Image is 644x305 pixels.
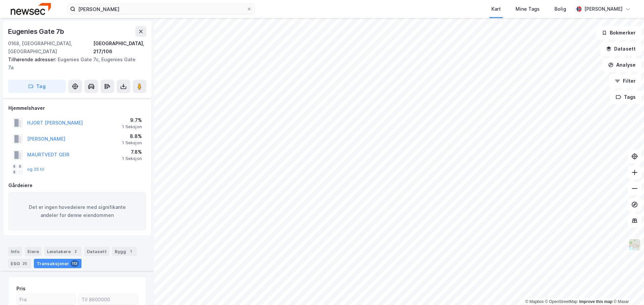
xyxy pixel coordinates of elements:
div: 1 Seksjon [122,140,142,146]
div: Eiere [25,247,42,256]
div: ESG [8,259,31,268]
input: Fra [17,294,75,304]
a: Mapbox [525,299,544,304]
button: Tag [8,80,66,93]
a: Improve this map [579,299,612,304]
div: Info [8,247,22,256]
div: 1 Seksjon [122,156,142,161]
div: 1 Seksjon [122,124,142,130]
div: Gårdeiere [8,181,146,189]
img: newsec-logo.f6e21ccffca1b3a03d2d.png [11,3,51,15]
div: Bygg [112,247,137,256]
button: Analyse [602,58,641,72]
iframe: Chat Widget [610,273,644,305]
button: Filter [609,74,641,88]
div: [PERSON_NAME] [584,5,623,13]
div: Eugenies Gate 7c, Eugenies Gate 7a [8,56,141,72]
div: Eugenies Gate 7b [8,26,65,37]
div: 25 [21,260,29,267]
div: Pris [16,285,25,293]
div: Hjemmelshaver [8,104,146,112]
div: Leietakere [44,247,82,256]
img: Z [628,238,641,251]
div: 7.8% [122,148,142,156]
div: 2 [72,248,79,255]
div: 1 [127,248,134,255]
div: Transaksjoner [34,259,82,268]
div: 113 [70,260,79,267]
button: Tags [610,90,641,104]
div: Kart [491,5,501,13]
a: OpenStreetMap [545,299,578,304]
div: Datasett [84,247,109,256]
div: Mine Tags [516,5,540,13]
div: 8.8% [122,132,142,140]
div: [GEOGRAPHIC_DATA], 217/106 [93,40,146,56]
div: Det er ingen hovedeiere med signifikante andeler for denne eiendommen [8,192,146,230]
input: Søk på adresse, matrikkel, gårdeiere, leietakere eller personer [75,4,247,14]
button: Bokmerker [596,26,641,40]
div: Bolig [554,5,566,13]
span: Tilhørende adresser: [8,57,58,62]
div: 9.7% [122,116,142,124]
div: 0168, [GEOGRAPHIC_DATA], [GEOGRAPHIC_DATA] [8,40,93,56]
button: Datasett [600,42,641,56]
input: Til 8600000 [79,294,138,304]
